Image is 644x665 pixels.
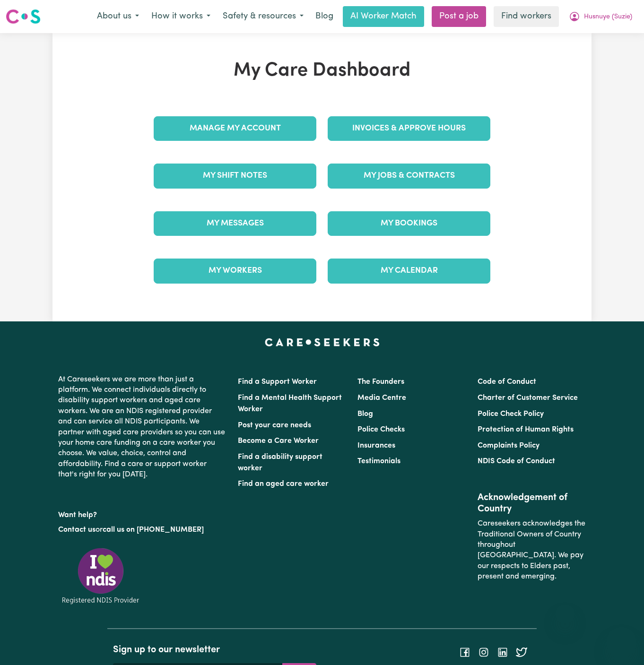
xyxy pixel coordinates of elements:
a: My Jobs & Contracts [328,164,490,188]
p: Want help? [58,506,226,520]
a: AI Worker Match [343,6,424,27]
a: My Workers [154,259,316,283]
a: Become a Care Worker [238,437,319,445]
a: Complaints Policy [478,442,540,449]
a: NDIS Code of Conduct [478,458,555,465]
img: Careseekers logo [6,8,41,25]
a: Protection of Human Rights [478,426,574,433]
img: Registered NDIS provider [58,546,143,605]
a: Careseekers home page [265,338,380,346]
a: Code of Conduct [478,378,536,386]
a: Careseekers logo [6,6,41,27]
a: Follow Careseekers on LinkedIn [497,648,508,656]
a: Police Checks [357,426,405,433]
p: or [58,521,226,539]
a: Media Centre [357,394,406,402]
a: My Shift Notes [154,164,316,188]
a: Post your care needs [238,422,311,429]
a: call us on [PHONE_NUMBER] [103,526,204,534]
a: My Messages [154,211,316,236]
iframe: Button to launch messaging window [606,627,636,657]
a: Manage My Account [154,116,316,141]
a: Blog [310,6,339,27]
a: Police Check Policy [478,410,544,418]
a: Find a Mental Health Support Worker [238,394,342,413]
h2: Sign up to our newsletter [113,644,316,656]
a: Follow Careseekers on Twitter [516,648,527,656]
button: About us [91,7,145,26]
a: Insurances [357,442,395,449]
p: At Careseekers we are more than just a platform. We connect individuals directly to disability su... [58,371,226,484]
button: How it works [145,7,217,26]
a: Contact us [58,526,96,534]
button: Safety & resources [217,7,310,26]
a: Find workers [494,6,559,27]
a: Find a Support Worker [238,378,317,386]
a: My Bookings [328,211,490,236]
h2: Acknowledgement of Country [478,492,586,515]
a: Follow Careseekers on Facebook [459,648,470,656]
a: Follow Careseekers on Instagram [478,648,489,656]
a: Invoices & Approve Hours [328,116,490,141]
a: Post a job [432,6,486,27]
button: My Account [563,7,638,26]
a: Charter of Customer Service [478,394,578,402]
h1: My Care Dashboard [148,60,496,82]
iframe: Close message [556,605,574,623]
a: My Calendar [328,259,490,283]
a: The Founders [357,378,404,386]
a: Blog [357,410,373,418]
a: Find an aged care worker [238,480,329,488]
p: Careseekers acknowledges the Traditional Owners of Country throughout [GEOGRAPHIC_DATA]. We pay o... [478,515,586,586]
a: Find a disability support worker [238,453,322,472]
span: Husnuye (Suzie) [584,12,632,22]
a: Testimonials [357,458,400,465]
